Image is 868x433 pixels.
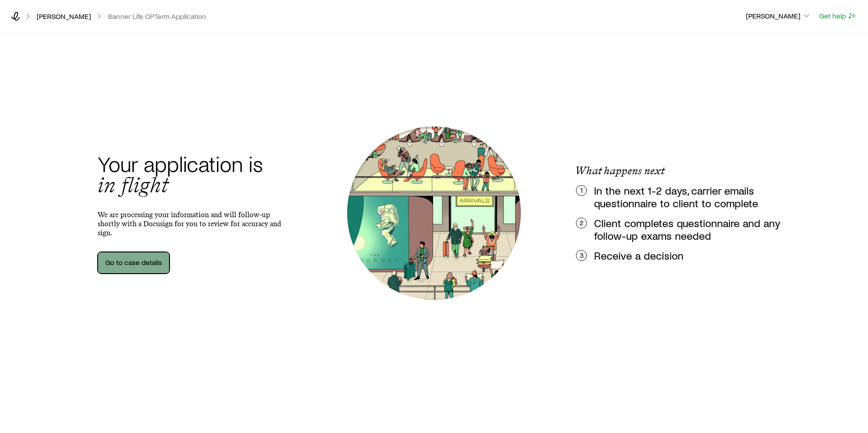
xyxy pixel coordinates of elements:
[580,186,583,195] p: 1
[746,11,811,20] p: [PERSON_NAME]
[98,252,170,274] a: Go to case details
[98,210,293,237] p: We are processing your information and will follow-up shortly with a Docusign for you to review f...
[594,249,781,262] p: Receive a decision
[98,153,263,174] h2: Your application is
[580,218,584,227] p: 2
[745,11,811,22] button: [PERSON_NAME]
[108,12,207,21] button: Banner Life OPTerm Application
[98,174,263,196] h2: in flight
[36,12,91,21] a: [PERSON_NAME]
[819,11,857,21] button: Get help
[575,164,665,177] p: What happens next
[580,251,584,260] p: 3
[594,217,781,242] p: Client completes questionnaire and any follow-up exams needed
[594,184,781,210] p: In the next 1-2 days, carrier emails questionnaire to client to complete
